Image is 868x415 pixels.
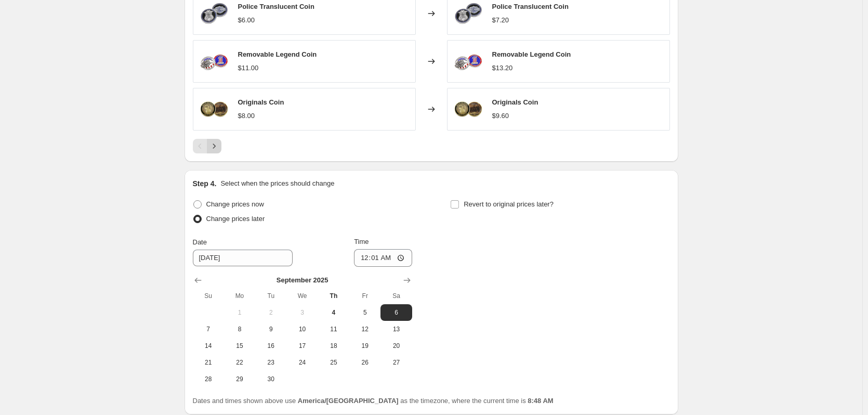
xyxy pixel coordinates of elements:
[255,354,286,371] button: Tuesday September 23 2025
[228,308,251,317] span: 1
[238,50,317,58] span: Removable Legend Coin
[238,98,284,106] span: Originals Coin
[528,397,553,405] b: 8:48 AM
[255,321,286,338] button: Tuesday September 9 2025
[291,308,313,317] span: 3
[322,358,345,367] span: 25
[354,238,369,245] span: Time
[353,342,376,350] span: 19
[349,338,380,354] button: Friday September 19 2025
[286,321,318,338] button: Wednesday September 10 2025
[492,111,509,121] div: $9.60
[197,342,220,350] span: 14
[349,354,380,371] button: Friday September 26 2025
[193,178,217,189] h2: Step 4.
[286,304,318,321] button: Wednesday September 3 2025
[259,358,282,367] span: 23
[228,325,251,333] span: 8
[354,249,412,267] input: 12:00
[492,3,569,10] span: Police Translucent Coin
[220,178,334,189] p: Select when the prices should change
[224,354,255,371] button: Monday September 22 2025
[228,292,251,300] span: Mo
[349,304,380,321] button: Friday September 5 2025
[255,371,286,387] button: Tuesday September 30 2025
[259,375,282,383] span: 30
[349,288,380,304] th: Friday
[318,288,349,304] th: Thursday
[353,358,376,367] span: 26
[318,304,349,321] button: Today Thursday September 4 2025
[322,342,345,350] span: 18
[322,325,345,333] span: 11
[197,358,220,367] span: 21
[224,321,255,338] button: Monday September 8 2025
[322,292,345,300] span: Th
[380,304,412,321] button: Saturday September 6 2025
[224,288,255,304] th: Monday
[380,321,412,338] button: Saturday September 13 2025
[228,358,251,367] span: 22
[255,288,286,304] th: Tuesday
[193,371,224,387] button: Sunday September 28 2025
[224,338,255,354] button: Monday September 15 2025
[353,325,376,333] span: 12
[291,358,313,367] span: 24
[385,342,407,350] span: 20
[286,338,318,354] button: Wednesday September 17 2025
[224,371,255,387] button: Monday September 29 2025
[238,3,314,10] span: Police Translucent Coin
[197,292,220,300] span: Su
[224,304,255,321] button: Monday September 1 2025
[385,292,407,300] span: Sa
[291,325,313,333] span: 10
[193,321,224,338] button: Sunday September 7 2025
[228,375,251,383] span: 29
[197,325,220,333] span: 7
[492,50,571,58] span: Removable Legend Coin
[353,292,376,300] span: Fr
[453,94,484,125] img: 8014834-origianls-coin_542c3a84-3ee1-4f5b-9c6f-a2bcfb0776ff_80x.png
[380,288,412,304] th: Saturday
[400,273,414,288] button: Show next month, October 2025
[238,63,259,73] div: $11.00
[322,308,345,317] span: 4
[193,139,221,153] nav: Pagination
[291,342,313,350] span: 17
[193,250,293,266] input: 9/4/2025
[206,200,264,208] span: Change prices now
[199,46,230,77] img: 8003159-removable-legend-coin_80x.png
[492,63,513,73] div: $13.20
[259,342,282,350] span: 16
[259,325,282,333] span: 9
[255,304,286,321] button: Tuesday September 2 2025
[380,354,412,371] button: Saturday September 27 2025
[255,338,286,354] button: Tuesday September 16 2025
[380,338,412,354] button: Saturday September 20 2025
[238,15,255,25] div: $6.00
[228,342,251,350] span: 15
[193,354,224,371] button: Sunday September 21 2025
[464,200,554,208] span: Revert to original prices later?
[193,338,224,354] button: Sunday September 14 2025
[291,292,313,300] span: We
[318,338,349,354] button: Thursday September 18 2025
[349,321,380,338] button: Friday September 12 2025
[492,15,509,25] div: $7.20
[286,288,318,304] th: Wednesday
[492,98,538,106] span: Originals Coin
[385,325,407,333] span: 13
[207,139,221,153] button: Next
[206,215,265,223] span: Change prices later
[193,397,554,405] span: Dates and times shown above use as the timezone, where the current time is
[385,358,407,367] span: 27
[191,273,205,288] button: Show previous month, August 2025
[193,288,224,304] th: Sunday
[286,354,318,371] button: Wednesday September 24 2025
[197,375,220,383] span: 28
[259,308,282,317] span: 2
[318,354,349,371] button: Thursday September 25 2025
[453,46,484,77] img: 8003159-removable-legend-coin_80x.png
[259,292,282,300] span: Tu
[193,238,207,246] span: Date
